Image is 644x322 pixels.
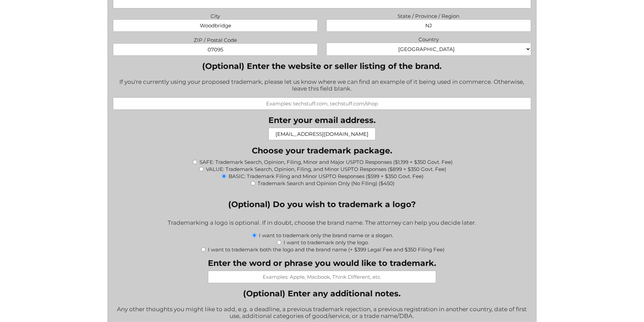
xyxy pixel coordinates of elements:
[326,11,531,19] label: State / Province / Region
[113,74,531,97] div: If you're currently using your proposed trademark, please let us know where we can find an exampl...
[113,215,531,231] div: Trademarking a logo is optional. If in doubt, choose the brand name. The attorney can help you de...
[208,246,445,253] label: I want to trademark both the logo and the brand name (+ $399 Legal Fee and $350 Filing Fee)
[229,173,424,179] label: BASIC: Trademark Filing and Minor USPTO Responses ($599 + $350 Govt. Fee)
[113,35,318,43] label: ZIP / Postal Code
[259,232,393,239] label: I want to trademark only the brand name or a slogan.
[258,180,395,187] label: Trademark Search and Opinion Only (No Filing) ($450)
[113,61,531,71] label: (Optional) Enter the website or seller listing of the brand.
[268,115,376,125] label: Enter your email address.
[284,239,369,246] label: I want to trademark only the logo.
[208,271,436,283] input: Examples: Apple, Macbook, Think Different, etc.
[113,97,531,110] input: Examples: techstuff.com, techstuff.com/shop
[206,166,446,172] label: VALUE: Trademark Search, Opinion, Filing, and Minor USPTO Responses ($899 + $350 Govt. Fee)
[252,146,392,155] legend: Choose your trademark package.
[208,258,436,268] label: Enter the word or phrase you would like to trademark.
[113,289,531,298] label: (Optional) Enter any additional notes.
[326,34,531,43] label: Country
[113,11,318,19] label: City
[228,199,416,209] legend: (Optional) Do you wish to trademark a logo?
[199,159,453,165] label: SAFE: Trademark Search, Opinion, Filing, Minor and Major USPTO Responses ($1,199 + $350 Govt. Fee)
